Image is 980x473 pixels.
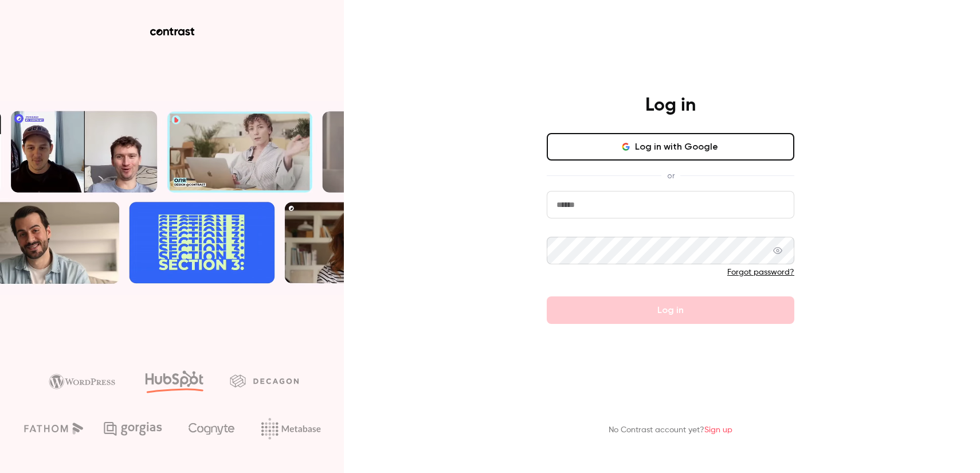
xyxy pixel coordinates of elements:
p: No Contrast account yet? [609,424,732,436]
a: Forgot password? [727,268,794,276]
a: Sign up [704,426,732,434]
button: Log in with Google [547,133,794,161]
h4: Log in [645,94,696,117]
span: or [661,170,680,182]
img: decagon [230,374,299,387]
